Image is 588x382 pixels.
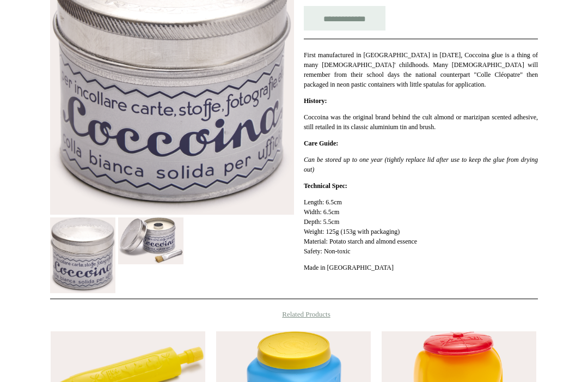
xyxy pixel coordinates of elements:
img: Coccoina Almond Glue Paste [118,217,183,264]
strong: Care Guide: [304,140,338,147]
h4: Related Products [22,310,566,319]
strong: History: [304,97,327,105]
p: Length: 6.5cm Width: 6.5cm Depth: 5.5cm Weight: 125g (153g with packaging) Material: Potato starc... [304,197,538,256]
em: Can be stored up to one year (tightly replace lid after use to keep the glue from drying out) [304,156,538,173]
p: Coccoina was the original brand behind the cult almond or marizipan scented adhesive, still retai... [304,112,538,132]
img: Coccoina Almond Glue Paste [50,217,115,293]
p: Made in [GEOGRAPHIC_DATA] [304,263,538,272]
strong: Technical Spec: [304,182,347,190]
p: First manufactured in [GEOGRAPHIC_DATA] in [DATE], Coccoina glue is a thing of many [DEMOGRAPHIC_... [304,50,538,89]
